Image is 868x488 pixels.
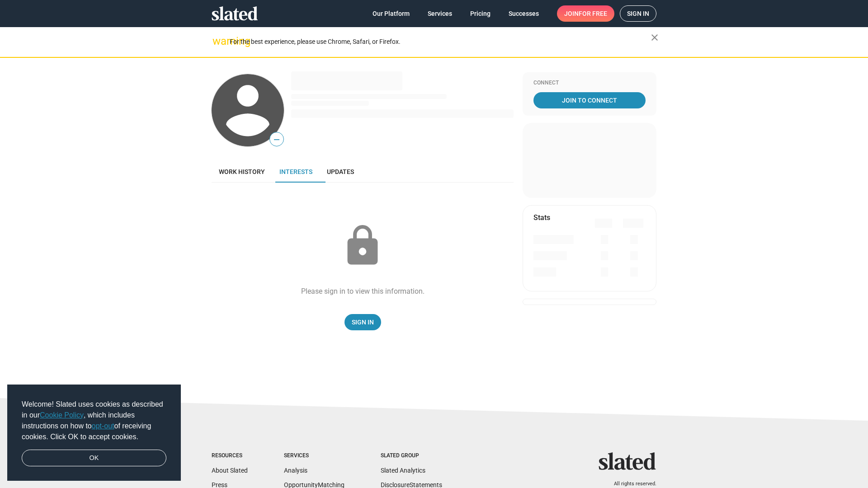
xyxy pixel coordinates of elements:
span: Interests [279,168,312,175]
a: Sign In [344,314,381,330]
span: Our Platform [373,5,410,22]
a: Analysis [284,467,307,474]
span: Services [428,5,452,22]
span: Sign In [352,314,374,330]
mat-icon: close [649,32,660,43]
div: Please sign in to view this information. [301,286,425,296]
div: For the best experience, please use Chrome, Safari, or Firefox. [230,36,651,48]
div: Services [284,452,344,460]
div: Slated Group [381,452,442,460]
a: Work history [212,161,272,183]
a: Pricing [463,5,498,22]
span: Join To Connect [535,92,644,108]
span: Updates [327,168,354,175]
span: — [270,134,283,145]
a: Services [420,5,459,22]
a: Updates [320,161,361,183]
a: Interests [272,161,320,183]
a: Cookie Policy [40,411,84,419]
a: Sign in [620,5,656,22]
a: About Slated [212,467,248,474]
span: Pricing [470,5,491,22]
a: Our Platform [365,5,417,22]
span: Welcome! Slated uses cookies as described in our , which includes instructions on how to of recei... [22,399,166,442]
a: opt-out [92,422,114,430]
a: Successes [501,5,546,22]
mat-icon: lock [340,223,385,268]
div: cookieconsent [7,385,181,481]
div: Connect [533,80,646,87]
mat-icon: warning [212,36,223,47]
a: Join To Connect [533,92,646,108]
span: for free [579,5,607,22]
span: Successes [509,5,539,22]
mat-card-title: Stats [533,213,550,222]
a: Joinfor free [557,5,614,22]
a: Slated Analytics [381,467,425,474]
span: Join [564,5,607,22]
span: Sign in [627,6,649,21]
a: dismiss cookie message [22,450,166,467]
span: Work history [219,168,265,175]
div: Resources [212,452,248,460]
